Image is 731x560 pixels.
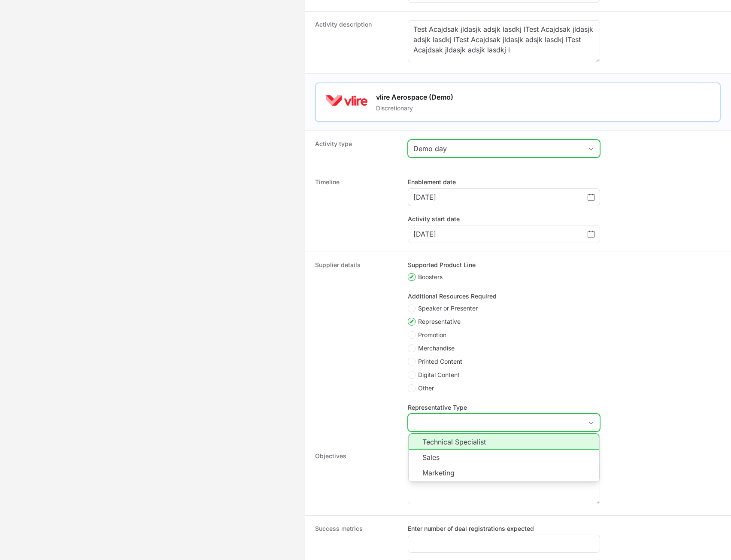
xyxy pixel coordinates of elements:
[408,292,497,301] legend: Additional Resources Required
[315,261,397,434] dt: Supplier details
[315,178,397,243] dt: Timeline
[408,215,460,223] label: Activity start date
[418,371,460,379] span: Digital Content
[315,452,397,507] dt: Objectives
[418,357,462,366] span: Printed Content
[418,304,478,313] span: Speaker or Presenter
[588,229,595,239] div: Change date, October 24, 2025
[582,414,600,431] div: Close
[376,92,453,102] h1: vlire Aerospace (Demo)
[376,104,453,113] p: Discretionary
[408,452,600,460] label: Describe your goals/objectives for this activity
[408,261,476,269] legend: Supported Product Line
[418,344,455,353] span: Merchandise
[413,143,582,154] div: Demo day
[418,273,443,281] span: Boosters
[408,403,600,412] label: Representative Type
[315,20,397,65] dt: Activity description
[408,178,456,186] label: Enablement date
[408,524,534,533] label: Enter number of deal registrations expected
[326,92,367,109] img: vlire Aerospace (Demo)
[418,331,446,339] span: Promotion
[315,140,397,160] dt: Activity type
[408,140,600,157] button: Demo day
[418,384,434,393] span: Other
[418,317,461,326] span: Representative
[588,192,595,202] div: Change date, October 16, 2025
